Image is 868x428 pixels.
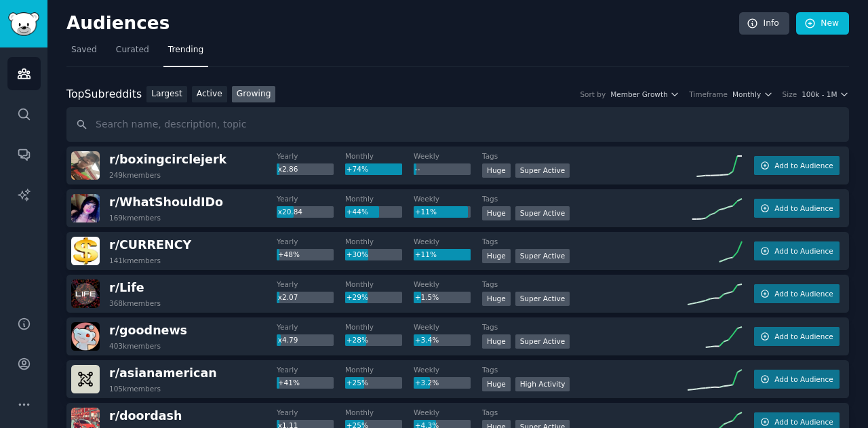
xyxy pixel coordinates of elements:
button: Add to Audience [754,284,840,303]
div: 169k members [109,213,161,222]
span: +11% [415,250,437,258]
h2: Audiences [66,13,739,35]
div: Size [783,90,797,99]
dt: Tags [482,322,688,332]
span: r/ boxingcirclejerk [109,153,226,166]
img: GummySearch logo [8,12,39,36]
div: 403k members [109,341,161,351]
button: Add to Audience [754,241,840,260]
span: x2.86 [278,165,298,173]
a: New [796,12,849,35]
span: Trending [168,44,203,56]
dt: Tags [482,237,688,246]
div: High Activity [515,377,570,391]
dt: Yearly [277,365,345,374]
dt: Tags [482,408,688,417]
dt: Tags [482,365,688,374]
dt: Weekly [414,408,482,417]
a: Saved [66,39,102,67]
span: +74% [347,165,368,173]
dt: Monthly [345,279,414,289]
span: x2.07 [278,293,298,301]
input: Search name, description, topic [66,107,849,142]
span: +30% [347,250,368,258]
div: Huge [482,249,511,263]
div: 105k members [109,384,161,393]
span: Curated [116,44,149,56]
div: Huge [482,292,511,306]
dt: Monthly [345,322,414,332]
span: +28% [347,336,368,344]
div: Huge [482,377,511,391]
dt: Weekly [414,194,482,203]
span: r/ asianamerican [109,366,217,380]
div: Top Subreddits [66,86,142,103]
span: r/ CURRENCY [109,238,191,252]
dt: Monthly [345,194,414,203]
a: Growing [232,86,276,103]
span: +48% [278,250,300,258]
div: Super Active [515,334,570,349]
a: Largest [146,86,187,103]
span: Add to Audience [774,203,833,213]
button: Add to Audience [754,327,840,346]
button: Monthly [732,90,773,99]
dt: Weekly [414,322,482,332]
dt: Tags [482,151,688,161]
dt: Monthly [345,408,414,417]
div: Super Active [515,163,570,178]
dt: Yearly [277,279,345,289]
dt: Tags [482,279,688,289]
span: 100k - 1M [802,90,837,99]
dt: Yearly [277,151,345,161]
span: Monthly [732,90,761,99]
dt: Yearly [277,322,345,332]
span: Add to Audience [774,289,833,298]
div: Huge [482,206,511,220]
a: Trending [163,39,208,67]
span: x20.84 [278,208,302,216]
span: +25% [347,378,368,387]
span: Add to Audience [774,161,833,170]
a: Info [739,12,789,35]
dt: Weekly [414,237,482,246]
span: r/ Life [109,281,144,294]
dt: Monthly [345,237,414,246]
span: Add to Audience [774,332,833,341]
span: +1.5% [415,293,439,301]
img: Life [71,279,100,308]
dt: Monthly [345,151,414,161]
span: r/ WhatShouldIDo [109,195,223,209]
span: Add to Audience [774,417,833,427]
span: +11% [415,208,437,216]
img: asianamerican [71,365,100,393]
div: Super Active [515,292,570,306]
span: r/ doordash [109,409,182,423]
span: x4.79 [278,336,298,344]
div: Huge [482,334,511,349]
dt: Yearly [277,408,345,417]
div: Super Active [515,249,570,263]
span: Add to Audience [774,374,833,384]
img: boxingcirclejerk [71,151,100,180]
img: goodnews [71,322,100,351]
a: Active [192,86,227,103]
span: +29% [347,293,368,301]
dt: Weekly [414,365,482,374]
div: Super Active [515,206,570,220]
img: CURRENCY [71,237,100,265]
div: Huge [482,163,511,178]
span: r/ goodnews [109,324,187,337]
a: Curated [111,39,154,67]
span: +41% [278,378,300,387]
div: 249k members [109,170,161,180]
dt: Tags [482,194,688,203]
img: WhatShouldIDo [71,194,100,222]
div: 368k members [109,298,161,308]
dt: Weekly [414,151,482,161]
span: Member Growth [610,90,668,99]
div: 141k members [109,256,161,265]
span: +44% [347,208,368,216]
button: Add to Audience [754,199,840,218]
button: Member Growth [610,90,679,99]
